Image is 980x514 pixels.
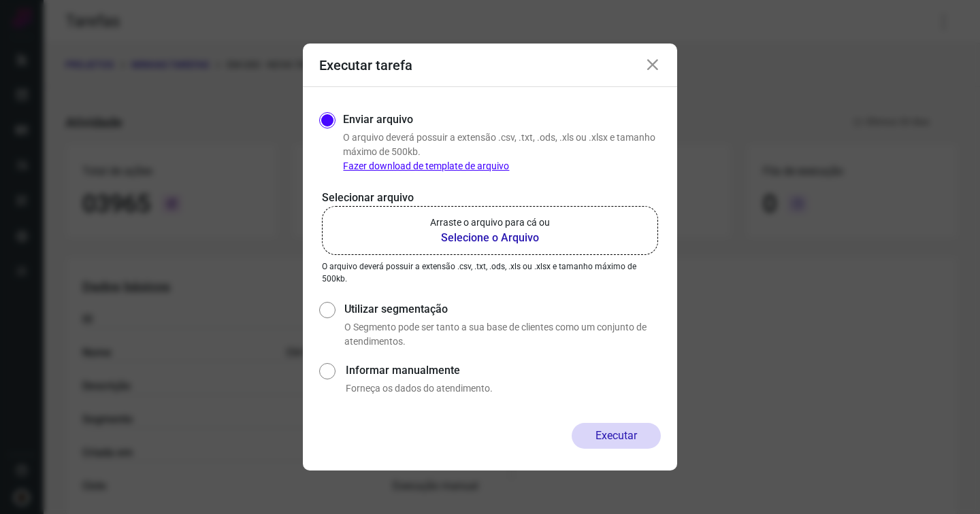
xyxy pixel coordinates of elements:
[322,260,658,285] p: O arquivo deverá possuir a extensão .csv, .txt, .ods, .xls ou .xlsx e tamanho máximo de 500kb.
[430,230,550,246] b: Selecione o Arquivo
[344,320,661,349] p: O Segmento pode ser tanto a sua base de clientes como um conjunto de atendimentos.
[343,112,413,128] label: Enviar arquivo
[322,190,658,206] p: Selecionar arquivo
[344,301,661,318] label: Utilizar segmentação
[346,362,661,379] label: Informar manualmente
[343,160,509,171] a: Fazer download de template de arquivo
[343,131,661,173] p: O arquivo deverá possuir a extensão .csv, .txt, .ods, .xls ou .xlsx e tamanho máximo de 500kb.
[572,423,661,449] button: Executar
[430,216,550,230] p: Arraste o arquivo para cá ou
[346,381,661,396] p: Forneça os dados do atendimento.
[319,57,412,73] h3: Executar tarefa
